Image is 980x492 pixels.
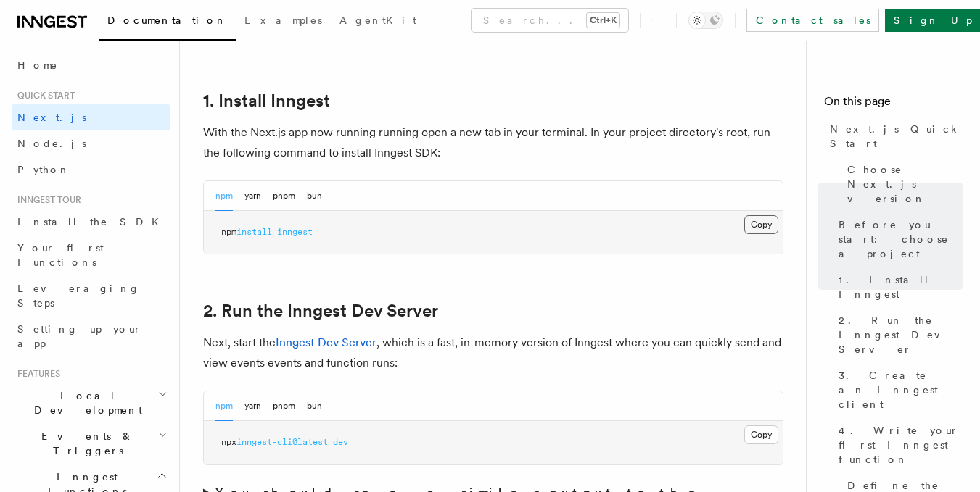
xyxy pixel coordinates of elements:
a: Leveraging Steps [12,275,170,316]
span: Examples [244,14,322,26]
p: With the Next.js app now running running open a new tab in your terminal. In your project directo... [203,122,783,163]
span: inngest-cli@latest [236,437,328,447]
span: Events & Triggers [12,429,158,458]
button: npm [215,181,233,211]
h4: On this page [824,93,963,116]
button: pnpm [273,181,295,211]
a: Home [12,52,170,78]
button: Local Development [12,383,170,423]
button: Copy [744,425,778,444]
span: AgentKit [339,14,416,26]
a: Node.js [12,130,170,157]
a: AgentKit [331,4,425,39]
span: Local Development [12,388,158,417]
span: Your first Functions [17,242,104,268]
a: 1. Install Inngest [833,267,963,307]
button: npm [215,391,233,421]
a: 3. Create an Inngest client [833,362,963,417]
button: Search...Ctrl+K [472,9,628,32]
span: 3. Create an Inngest client [839,368,963,412]
span: 2. Run the Inngest Dev Server [839,313,963,357]
span: Features [12,368,60,380]
span: Setting up your app [17,323,142,349]
a: Install the SDK [12,209,170,235]
button: Copy [744,215,778,234]
span: 4. Write your first Inngest function [839,423,963,467]
button: Toggle dark mode [688,12,723,29]
span: Home [17,58,58,72]
span: Next.js [17,112,86,123]
a: Setting up your app [12,316,170,357]
span: install [236,227,272,237]
span: 1. Install Inngest [839,272,963,301]
a: 1. Install Inngest [203,91,330,111]
span: inngest [277,227,313,237]
a: Your first Functions [12,235,170,275]
span: npm [221,227,236,237]
span: npx [221,437,236,447]
span: Next.js Quick Start [830,122,963,151]
a: Examples [236,4,331,39]
a: 2. Run the Inngest Dev Server [833,307,963,362]
span: Node.js [17,138,86,149]
a: Next.js [12,104,170,130]
a: Documentation [99,4,236,41]
span: Inngest tour [12,194,81,206]
span: Quick start [12,90,75,101]
span: dev [333,437,348,447]
button: Events & Triggers [12,423,170,464]
a: Before you start: choose a project [833,212,963,267]
span: Documentation [107,14,227,26]
a: 4. Write your first Inngest function [833,417,963,472]
a: Inngest Dev Server [276,335,376,349]
a: Next.js Quick Start [824,116,963,157]
a: Python [12,157,170,183]
p: Next, start the , which is a fast, in-memory version of Inngest where you can quickly send and vi... [203,333,783,373]
a: 2. Run the Inngest Dev Server [203,301,438,321]
a: Choose Next.js version [841,157,963,212]
a: Contact sales [746,9,879,32]
button: pnpm [273,391,295,421]
span: Before you start: choose a project [839,217,963,261]
span: Python [17,164,70,175]
button: yarn [244,181,261,211]
button: yarn [244,391,261,421]
button: bun [307,391,322,421]
span: Leveraging Steps [17,283,140,309]
kbd: Ctrl+K [587,13,619,28]
button: bun [307,181,322,211]
span: Choose Next.js version [847,162,963,206]
span: Install the SDK [17,216,168,228]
